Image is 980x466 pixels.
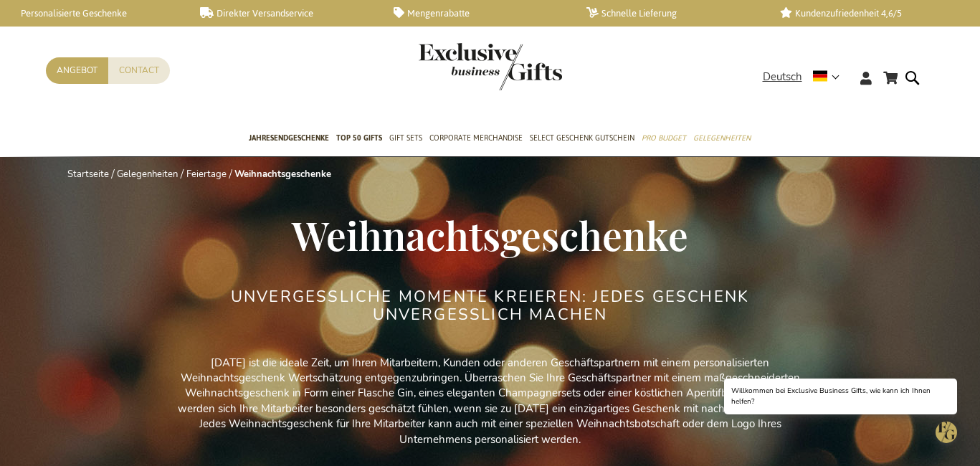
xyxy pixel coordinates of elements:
[108,57,170,84] a: Contact
[46,57,108,84] a: Angebot
[336,121,382,157] a: TOP 50 Gifts
[234,168,331,181] strong: Weihnachtsgeschenke
[7,7,177,19] a: Personalisierte Geschenke
[530,130,634,146] span: Select Geschenk Gutschein
[586,7,756,19] a: Schnelle Lieferung
[249,130,329,146] span: Jahresendgeschenke
[117,168,178,181] a: Gelegenheiten
[429,130,523,146] span: Corporate Merchandise
[389,130,422,146] span: Gift Sets
[394,7,563,19] a: Mengenrabatte
[249,121,329,157] a: Jahresendgeschenke
[168,356,813,448] p: [DATE] ist die ideale Zeit, um Ihren Mitarbeitern, Kunden oder anderen Geschäftspartnern mit eine...
[389,121,422,157] a: Gift Sets
[693,121,751,157] a: Gelegenheiten
[780,7,950,19] a: Kundenzufriedenheit 4,6/5
[186,168,227,181] a: Feiertage
[200,7,370,19] a: Direkter Versandservice
[292,208,688,261] span: Weihnachtsgeschenke
[693,130,751,146] span: Gelegenheiten
[763,69,802,85] span: Deutsch
[642,121,686,157] a: Pro Budget
[222,288,759,323] h2: UNVERGESSLICHE MOMENTE KREIEREN: JEDES GESCHENK UNVERGESSLICH MACHEN
[429,121,523,157] a: Corporate Merchandise
[67,168,109,181] a: Startseite
[642,130,686,146] span: Pro Budget
[419,43,562,90] img: Exclusive Business gifts logo
[419,43,490,90] a: store logo
[336,130,382,146] span: TOP 50 Gifts
[530,121,634,157] a: Select Geschenk Gutschein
